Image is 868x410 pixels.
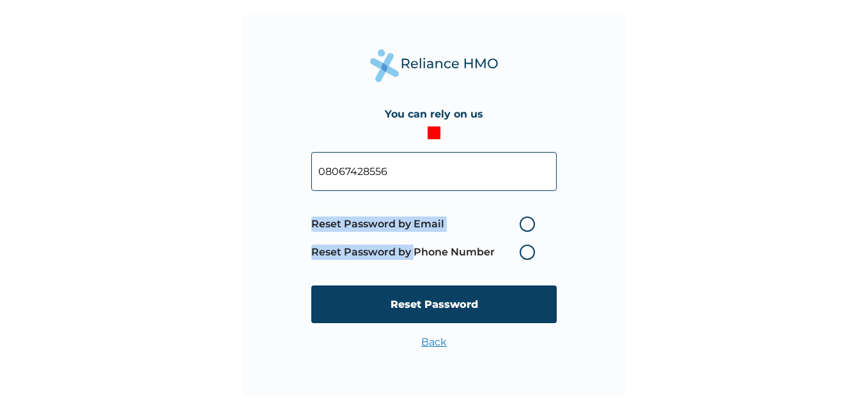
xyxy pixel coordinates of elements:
a: Back [421,336,447,348]
span: Password reset method [311,210,541,266]
img: Reliance Health's Logo [370,49,498,82]
h4: You can rely on us [385,108,483,120]
label: Reset Password by Email [311,216,541,232]
input: Reset Password [311,285,557,323]
label: Reset Password by Phone Number [311,245,541,260]
input: Your Enrollee ID or Email Address [311,152,557,191]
